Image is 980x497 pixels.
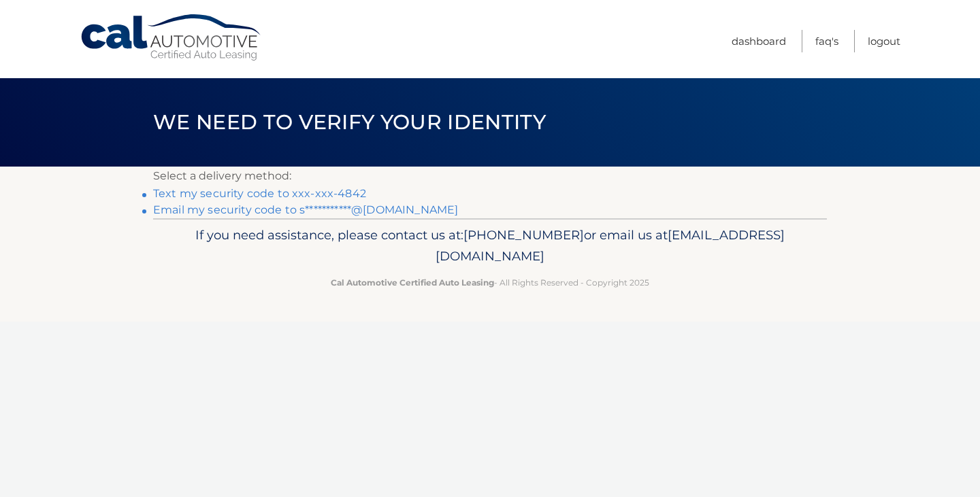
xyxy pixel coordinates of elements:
[815,30,838,52] a: FAQ's
[732,30,786,52] a: Dashboard
[162,224,818,268] p: If you need assistance, please contact us at: or email us at
[331,277,494,288] strong: Cal Automotive Certified Auto Leasing
[153,109,546,135] span: We need to verify your identity
[868,30,900,52] a: Logout
[162,275,818,290] p: - All Rights Reserved - Copyright 2025
[80,14,263,62] a: Cal Automotive
[463,227,584,243] span: [PHONE_NUMBER]
[153,187,366,200] a: Text my security code to xxx-xxx-4842
[153,167,827,186] p: Select a delivery method:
